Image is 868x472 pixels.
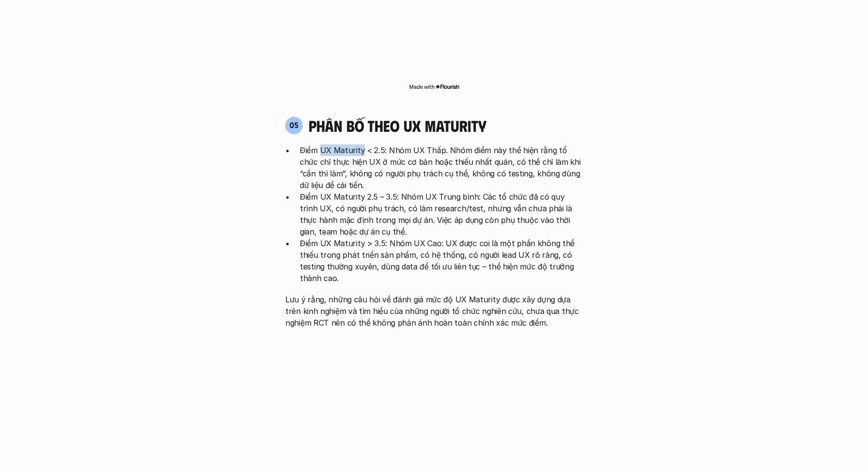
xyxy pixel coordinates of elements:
p: Điểm UX Maturity 2.5 – 3.5: Nhóm UX Trung bình: Các tổ chức đã có quy trình UX, có người phụ trác... [300,191,583,237]
p: Lưu ý rằng, những câu hỏi về đánh giá mức độ UX Maturity được xây dựng dựa trên kinh nghiệm và tì... [285,294,583,329]
img: Made with Flourish [409,83,460,91]
p: Điểm UX Maturity < 2.5: Nhóm UX Thấp. Nhóm điểm này thể hiện rằng tổ chức chỉ thực hiện UX ở mức ... [300,144,583,191]
h4: phân bố theo ux maturity [309,116,486,135]
p: Điểm UX Maturity > 3.5: Nhóm UX Cao: UX được coi là một phần không thể thiếu trong phát triển sản... [300,237,583,284]
p: 05 [290,121,299,129]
